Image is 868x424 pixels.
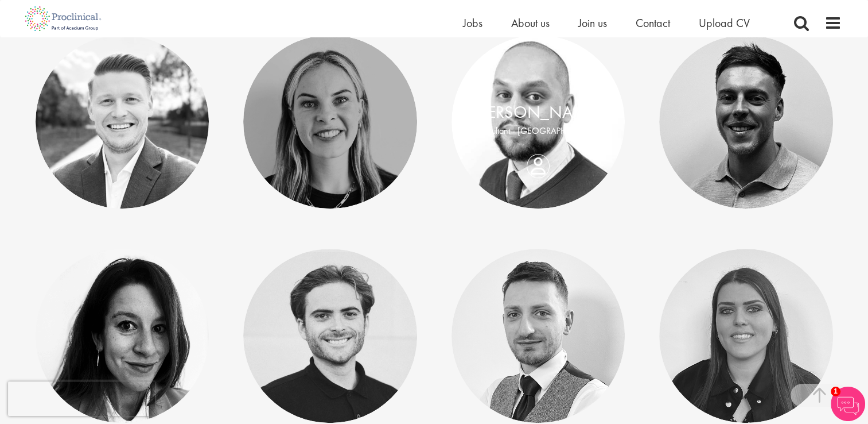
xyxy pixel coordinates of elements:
iframe: reCAPTCHA [8,381,155,416]
img: Chatbot [831,387,865,421]
a: Jobs [463,16,482,30]
a: [PERSON_NAME] [474,101,601,123]
a: About us [511,16,550,30]
a: Upload CV [699,16,750,30]
a: Contact [636,16,670,30]
p: Consultant - [GEOGRAPHIC_DATA] [463,125,614,138]
a: Join us [578,16,607,30]
span: 1 [831,387,840,396]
